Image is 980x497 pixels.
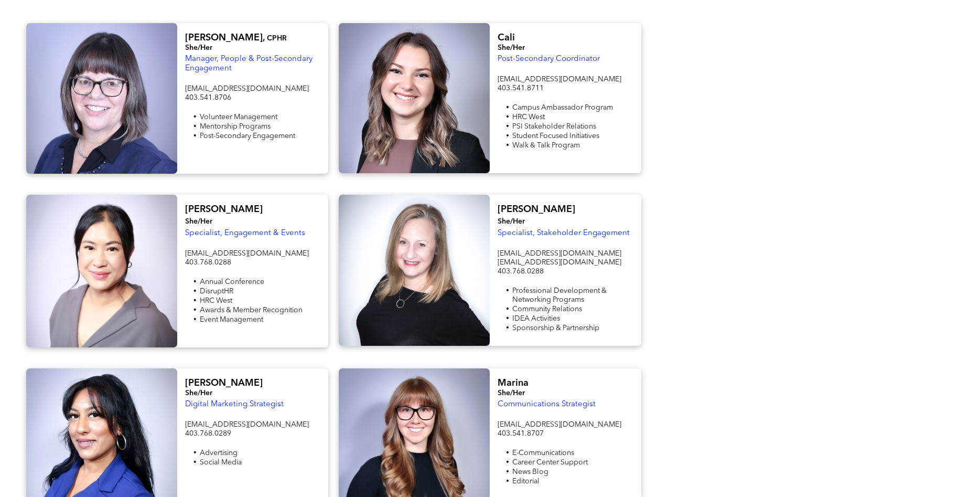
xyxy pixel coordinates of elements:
[512,305,582,313] span: Community Relations
[200,449,238,457] span: Advertising
[200,306,303,314] span: Awards & Member Recognition
[512,113,545,121] span: HRC West
[512,132,599,140] span: Student Focused Initiatives
[185,218,212,225] span: She/Her
[498,84,544,92] span: 403.541.8711
[498,430,544,437] span: 403.541.8707
[498,218,525,225] span: She/Her
[512,459,588,466] span: Career Center Support
[498,250,621,257] span: [EMAIL_ADDRESS][DOMAIN_NAME]
[498,229,630,237] span: Specialist, Stakeholder Engagement
[185,250,309,257] span: [EMAIL_ADDRESS][DOMAIN_NAME]
[200,278,264,285] span: Annual Conference
[512,287,607,303] span: Professional Development & Networking Programs
[185,389,212,397] span: She/Her
[498,44,525,51] span: She/Her
[512,123,596,130] span: PSI Stakeholder Relations
[185,33,265,43] span: [PERSON_NAME],
[185,378,263,388] span: [PERSON_NAME]
[200,132,295,140] span: Post-Secondary Engagement
[200,113,277,121] span: Volunteer Management
[267,35,287,42] span: CPHR
[185,421,309,437] span: [EMAIL_ADDRESS][DOMAIN_NAME] 403.768.0289
[185,259,231,266] span: 403.768.0288
[498,76,621,83] span: [EMAIL_ADDRESS][DOMAIN_NAME]
[200,288,233,295] span: DisruptHR
[498,378,529,388] span: Marina
[512,324,599,332] span: Sponsorship & Partnership
[498,400,596,408] span: Communications Strategist
[498,55,600,63] span: Post-Secondary Coordinator
[185,205,263,214] span: [PERSON_NAME]
[512,449,574,457] span: E-Communications
[498,421,621,428] span: [EMAIL_ADDRESS][DOMAIN_NAME]
[512,104,613,111] span: Campus Ambassador Program
[185,85,309,92] span: [EMAIL_ADDRESS][DOMAIN_NAME]
[185,400,284,408] span: Digital Marketing Strategist
[512,315,560,322] span: IDEA Activities
[498,259,621,266] span: [EMAIL_ADDRESS][DOMAIN_NAME]
[200,316,263,323] span: Event Management
[185,94,231,101] span: 403.541.8706
[185,55,313,72] span: Manager, People & Post-Secondary Engagement
[512,468,548,475] span: News Blog
[498,268,544,275] span: 403.768.0288
[512,478,540,485] span: Editorial
[200,297,232,304] span: HRC West
[498,33,515,43] span: Cali
[512,142,580,149] span: Walk & Talk Program
[185,44,212,51] span: She/Her
[200,123,271,130] span: Mentorship Programs
[200,459,242,466] span: Social Media
[498,389,525,397] span: She/Her
[498,205,575,214] span: [PERSON_NAME]
[185,229,305,237] span: Specialist, Engagement & Events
